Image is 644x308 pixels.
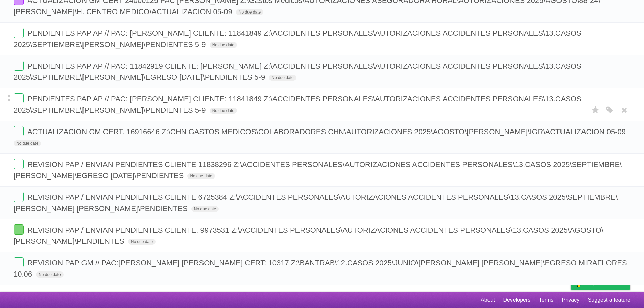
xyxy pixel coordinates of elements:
span: No due date [191,206,219,212]
span: No due date [210,42,237,48]
span: REVISION PAP GM // PAC:[PERSON_NAME] [PERSON_NAME] CERT: 10317 Z:\BANTRAB\12.CASOS 2025\JUNIO\[PE... [14,259,627,278]
span: No due date [128,239,156,245]
a: Terms [539,293,554,306]
a: Privacy [562,293,579,306]
label: Done [14,28,24,38]
span: No due date [14,140,41,146]
a: Suggest a feature [588,293,630,306]
label: Done [14,257,24,267]
span: Buy me a coffee [585,278,627,289]
span: PENDIENTES PAP AP // PAC: [PERSON_NAME] CLIENTE: 11841849 Z:\ACCIDENTES PERSONALES\AUTORIZACIONES... [14,95,581,114]
a: Developers [503,293,530,306]
span: No due date [236,9,263,15]
label: Star task [589,104,602,116]
label: Done [14,126,24,136]
span: ACTUALIZACION GM CERT. 16916646 Z:\CHN GASTOS MEDICOS\COLABORADORES CHN\AUTORIZACIONES 2025\AGOST... [27,127,627,136]
span: No due date [269,75,296,81]
label: Done [14,224,24,235]
span: No due date [36,271,63,278]
span: No due date [187,173,215,179]
label: Done [14,61,24,71]
span: No due date [210,108,237,114]
span: PENDIENTES PAP AP // PAC: 11842919 CLIENTE: [PERSON_NAME] Z:\ACCIDENTES PERSONALES\AUTORIZACIONES... [14,62,581,81]
span: REVISION PAP / ENVIAN PENDIENTES CLIENTE. 9973531 Z:\ACCIDENTES PERSONALES\AUTORIZACIONES ACCIDEN... [14,226,603,245]
span: REVISION PAP / ENVIAN PENDIENTES CLIENTE 6725384 Z:\ACCIDENTES PERSONALES\AUTORIZACIONES ACCIDENT... [14,193,618,213]
a: About [481,293,495,306]
label: Done [14,192,24,202]
label: Done [14,159,24,169]
label: Done [14,93,24,103]
span: REVISION PAP / ENVIAN PENDIENTES CLIENTE 11838296 Z:\ACCIDENTES PERSONALES\AUTORIZACIONES ACCIDEN... [14,160,622,180]
span: PENDIENTES PAP AP // PAC: [PERSON_NAME] CLIENTE: 11841849 Z:\ACCIDENTES PERSONALES\AUTORIZACIONES... [14,29,581,49]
